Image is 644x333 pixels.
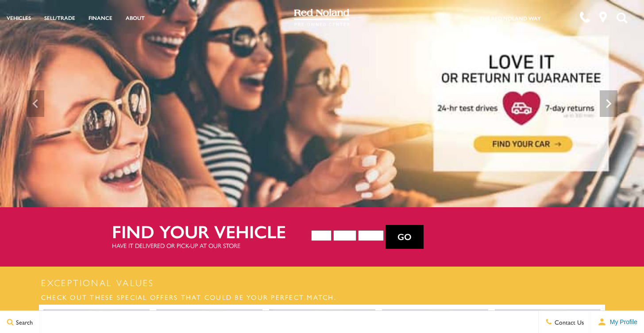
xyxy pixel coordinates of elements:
img: Red Noland Pre-Owned [294,9,350,27]
button: Open the search field [613,0,631,35]
span: Search [14,318,33,326]
div: Next [600,90,617,117]
button: Open user profile menu [591,311,644,333]
div: Previous [27,90,44,117]
span: My Profile [606,318,637,325]
select: Vehicle Model [358,230,384,241]
p: Have it delivered or pick-up at our store [112,241,311,250]
select: Vehicle Make [333,230,356,241]
h2: Exceptional Values [39,276,605,289]
span: Contact Us [552,318,584,326]
a: Red Noland Pre-Owned [294,12,350,21]
h3: Check out these special offers that could be your perfect match. [39,289,605,305]
button: Go [386,225,424,249]
a: The Red Noland Way [479,14,541,22]
h2: Find your vehicle [112,221,311,241]
select: Vehicle Year [311,230,332,241]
